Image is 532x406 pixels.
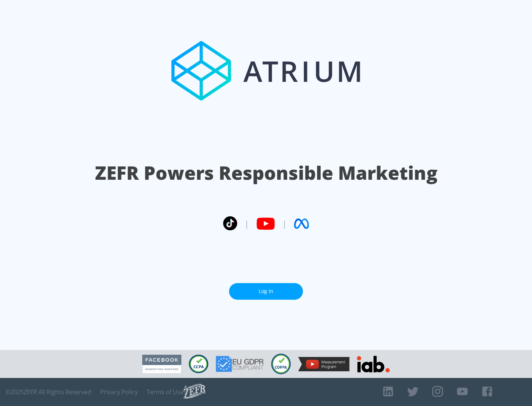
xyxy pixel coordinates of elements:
img: IAB [357,356,390,372]
a: Terms of Use [147,388,184,396]
a: Privacy Policy [100,388,138,396]
img: GDPR Compliant [216,356,264,372]
img: YouTube Measurement Program [298,357,349,371]
a: Log In [229,283,303,300]
img: COPPA Compliant [271,354,291,374]
span: | [245,218,249,229]
span: © 2025 ZEFR All Rights Reserved [6,388,91,396]
h1: ZEFR Powers Responsible Marketing [95,160,437,186]
img: CCPA Compliant [189,355,208,373]
span: | [282,218,287,229]
img: Facebook Marketing Partner [142,355,181,374]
